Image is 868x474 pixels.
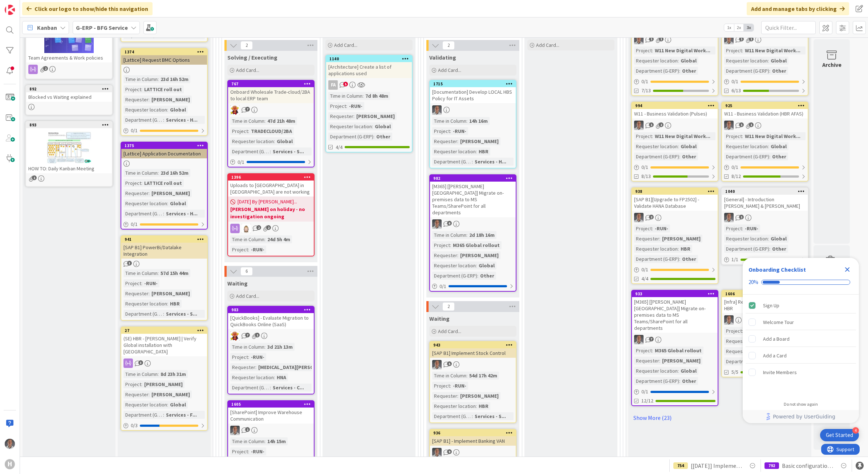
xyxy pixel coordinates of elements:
span: : [450,241,451,249]
div: -RUN- [347,102,364,110]
div: Time in Column [230,235,264,243]
div: 892 [26,86,112,92]
b: G-ERP - BFG Service [76,24,128,31]
div: W11 - Business Validation (HBR AFAS) [722,109,808,118]
div: 941 [121,236,207,243]
div: [PERSON_NAME] [150,96,192,104]
span: : [264,235,265,243]
div: Close Checklist [841,264,853,275]
div: Department (G-ERP) [123,116,163,124]
span: 0 / 1 [131,220,138,228]
span: : [141,179,142,187]
div: 0/1 [722,163,808,172]
span: : [769,153,770,161]
div: Time in Column [123,269,158,277]
div: Blocked vs Waiting explained [26,92,112,102]
div: LATTICE roll out [142,85,184,93]
span: : [742,132,743,140]
span: : [167,106,168,114]
div: Team Agreements & Work policies [26,53,112,62]
div: Requester location [634,142,678,150]
span: Add Card... [536,42,559,48]
span: : [163,116,164,124]
a: 994W11 - Business Validation (Pulses)PSProject:W11 New Digital Work...Requester location:GlobalDe... [631,102,718,182]
div: [Documentation] Develop LOCAL HBS Policy for IT Assets [430,87,516,103]
div: 892 [29,86,112,92]
div: Department (G-ERP) [634,255,679,263]
div: 0/1 [632,77,718,86]
img: PS [634,121,644,130]
div: 767Onboard Wholesale Trade-cloud/2BA to local ERP team [228,81,314,103]
div: 1715[Documentation] Develop LOCAL HBS Policy for IT Assets [430,81,516,103]
span: : [768,235,769,243]
div: Other [770,245,788,253]
div: FA [326,80,412,90]
span: : [659,235,660,243]
div: 925 [725,103,808,108]
div: 0/1 [632,163,718,172]
div: Uploads to [GEOGRAPHIC_DATA] in [GEOGRAPHIC_DATA] are not working [228,181,314,197]
div: Onboard Wholesale Trade-cloud/2BA to local ERP team [228,87,314,103]
span: : [678,245,679,253]
div: Other [374,133,392,141]
span: : [373,133,374,141]
span: 1 [32,175,37,180]
span: 2 [256,225,261,230]
div: 1140 [326,56,412,62]
span: : [652,224,653,232]
span: 0 / 1 [731,78,738,85]
span: 1 / 1 [731,256,738,263]
span: 1 [739,37,744,41]
div: HBR [477,147,490,155]
div: PS [430,105,516,115]
span: : [149,189,150,197]
div: 1715 [430,81,516,87]
span: 1 [649,37,654,41]
img: PS [432,105,442,115]
span: 1 [659,37,664,41]
a: Team Agreements & Work policies [25,10,113,79]
span: : [264,117,265,125]
div: Services - H... [164,116,199,124]
div: PS [722,121,808,130]
div: [PERSON_NAME] [458,137,500,145]
span: : [270,147,271,155]
div: 1396 [231,175,314,180]
div: 14h 16m [467,117,490,125]
img: PS [634,213,644,222]
span: : [678,142,679,150]
div: 0/1 [121,126,207,135]
div: Global [373,122,393,130]
span: : [769,245,770,253]
span: : [167,199,168,207]
div: 982 [430,175,516,182]
div: [SAP B1][Upgrade to FP2502] - Validate HANA Database [632,195,718,211]
a: 1375[Lattice] Application DocumentationTime in Column:23d 16h 52mProject:LATTICE roll outRequeste... [121,142,208,230]
div: [SAP B1] PowerBi/Datalake Integration [121,243,207,259]
span: 0 / 1 [131,127,138,134]
div: -RUN- [451,127,468,135]
div: 2d 18h 16m [467,231,496,239]
div: Department (G-ERP) [634,67,679,75]
div: Requester location [634,245,678,253]
div: FA [328,80,338,90]
span: 8/12 [731,173,741,180]
div: 1375 [125,143,207,148]
div: [PERSON_NAME] [354,112,397,120]
div: PS [722,35,808,44]
a: 1715[Documentation] Develop LOCAL HBS Policy for IT AssetsPSTime in Column:14h 16mProject:-RUN-Re... [429,80,516,169]
span: 0 / 1 [641,266,648,274]
div: 0/1 [722,77,808,86]
div: Project [634,224,652,232]
div: 7d 8h 48m [364,92,390,100]
div: W11 - Business Validation (Pulses) [632,109,718,118]
div: 938 [632,188,718,195]
span: : [346,102,347,110]
div: Other [680,67,698,75]
div: 982[M365] [[PERSON_NAME] [GEOGRAPHIC_DATA]] Migrate on-premises data to MS Teams/SharePoint for a... [430,175,516,217]
div: 1040[General] - Introduction [PERSON_NAME] & [PERSON_NAME] [722,188,808,211]
div: Department (G-ERP) [230,147,270,155]
div: Services - S... [271,147,306,155]
div: Requester [123,96,149,104]
img: PS [724,121,734,130]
